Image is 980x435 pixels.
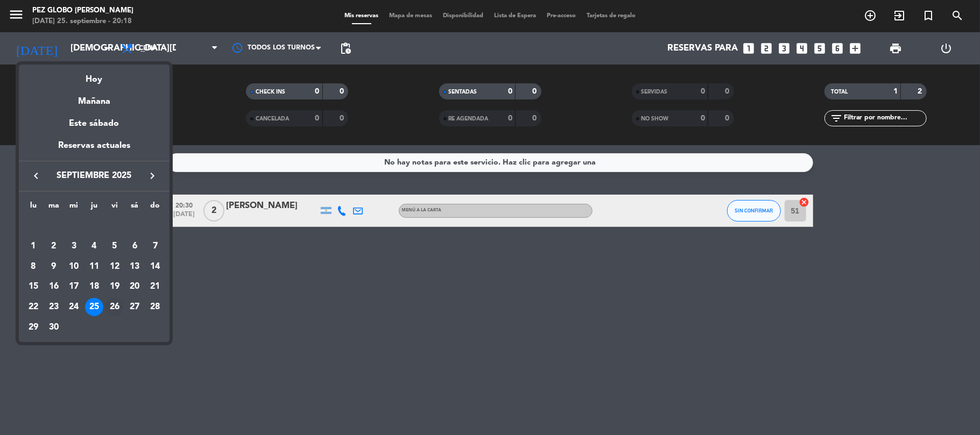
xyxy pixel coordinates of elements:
[104,199,125,216] th: viernes
[105,258,124,276] div: 12
[19,65,170,87] div: Hoy
[44,199,64,216] th: martes
[85,298,103,316] div: 25
[44,236,64,256] td: 2 de septiembre de 2025
[84,297,104,317] td: 25 de septiembre de 2025
[64,236,84,256] td: 3 de septiembre de 2025
[30,169,43,182] i: keyboard_arrow_left
[146,298,164,316] div: 28
[65,277,83,296] div: 17
[125,258,144,276] div: 13
[45,298,63,316] div: 23
[24,318,43,337] div: 29
[23,276,44,297] td: 15 de septiembre de 2025
[104,297,125,317] td: 26 de septiembre de 2025
[44,317,64,338] td: 30 de septiembre de 2025
[23,256,44,277] td: 8 de septiembre de 2025
[125,256,145,277] td: 13 de septiembre de 2025
[46,169,143,183] span: septiembre 2025
[84,236,104,256] td: 4 de septiembre de 2025
[19,109,170,139] div: Este sábado
[23,216,165,236] td: SEP.
[44,297,64,317] td: 23 de septiembre de 2025
[145,199,165,216] th: domingo
[23,199,44,216] th: lunes
[146,169,159,182] i: keyboard_arrow_right
[65,298,83,316] div: 24
[65,237,83,255] div: 3
[45,277,63,296] div: 16
[145,236,165,256] td: 7 de septiembre de 2025
[104,256,125,277] td: 12 de septiembre de 2025
[143,169,162,183] button: keyboard_arrow_right
[145,256,165,277] td: 14 de septiembre de 2025
[84,276,104,297] td: 18 de septiembre de 2025
[64,297,84,317] td: 24 de septiembre de 2025
[104,236,125,256] td: 5 de septiembre de 2025
[44,256,64,277] td: 9 de septiembre de 2025
[64,256,84,277] td: 10 de septiembre de 2025
[125,236,145,256] td: 6 de septiembre de 2025
[125,237,144,255] div: 6
[85,237,103,255] div: 4
[45,237,63,255] div: 2
[23,236,44,256] td: 1 de septiembre de 2025
[19,87,170,109] div: Mañana
[26,169,46,183] button: keyboard_arrow_left
[64,199,84,216] th: miércoles
[105,277,124,296] div: 19
[84,256,104,277] td: 11 de septiembre de 2025
[23,317,44,338] td: 29 de septiembre de 2025
[125,276,145,297] td: 20 de septiembre de 2025
[24,258,43,276] div: 8
[125,199,145,216] th: sábado
[146,258,164,276] div: 14
[24,277,43,296] div: 15
[65,258,83,276] div: 10
[85,258,103,276] div: 11
[45,318,63,337] div: 30
[145,276,165,297] td: 21 de septiembre de 2025
[146,237,164,255] div: 7
[125,277,144,296] div: 20
[64,276,84,297] td: 17 de septiembre de 2025
[125,297,145,317] td: 27 de septiembre de 2025
[84,199,104,216] th: jueves
[44,276,64,297] td: 16 de septiembre de 2025
[24,237,43,255] div: 1
[45,258,63,276] div: 9
[24,298,43,316] div: 22
[105,298,124,316] div: 26
[105,237,124,255] div: 5
[125,298,144,316] div: 27
[104,276,125,297] td: 19 de septiembre de 2025
[19,139,170,161] div: Reservas actuales
[146,277,164,296] div: 21
[23,297,44,317] td: 22 de septiembre de 2025
[85,277,103,296] div: 18
[145,297,165,317] td: 28 de septiembre de 2025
